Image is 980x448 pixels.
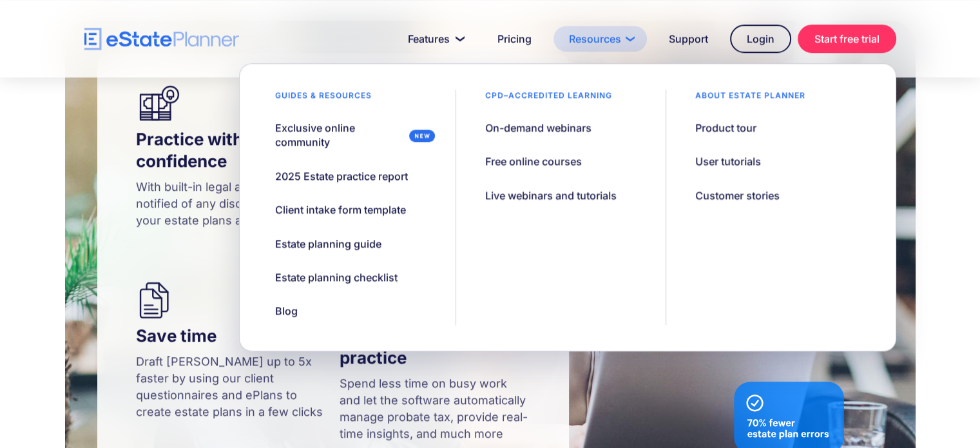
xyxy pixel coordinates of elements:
[136,353,327,420] p: Draft [PERSON_NAME] up to 5x faster by using our client questionnaires and ePlans to create estat...
[695,154,761,168] div: User tutorials
[695,188,780,202] div: Customer stories
[798,24,896,53] a: Start free trial
[259,90,388,108] div: Guides & resources
[275,237,381,251] div: Estate planning guide
[275,270,398,284] div: Estate planning checklist
[259,230,398,257] a: Estate planning guide
[136,128,327,172] h4: Practice with confidence
[259,297,314,324] a: Blog
[275,202,406,217] div: Client intake form template
[259,114,443,156] a: Exclusive online community
[136,179,327,229] p: With built-in legal alerts, you get notified of any discrepancies so your estate plans are error-...
[553,26,647,52] a: Resources
[392,26,476,52] a: Features
[259,162,424,190] a: 2025 Estate practice report
[259,196,422,223] a: Client intake form template
[679,114,773,141] a: Product tour
[485,121,591,135] div: On-demand webinars
[485,154,582,168] div: Free online courses
[275,304,298,318] div: Blog
[730,24,791,53] a: Login
[469,90,628,108] div: CPD–accredited learning
[275,169,408,183] div: 2025 Estate practice report
[136,325,327,347] h4: Save time
[679,148,777,175] a: User tutorials
[275,121,404,150] div: Exclusive online community
[695,121,756,135] div: Product tour
[679,90,821,108] div: About estate planner
[136,282,297,318] img: icon for eState Planner, helping lawyers save time
[340,375,530,442] p: Spend less time on busy work and let the software automatically manage probate tax, provide real-...
[653,26,724,52] a: Support
[485,188,617,202] div: Live webinars and tutorials
[84,28,239,50] a: home
[469,182,633,209] a: Live webinars and tutorials
[482,26,547,52] a: Pricing
[259,264,414,291] a: Estate planning checklist
[136,85,297,122] img: an estate lawyer confident while drafting wills for their clients
[679,182,796,209] a: Customer stories
[469,114,608,141] a: On-demand webinars
[469,148,598,175] a: Free online courses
